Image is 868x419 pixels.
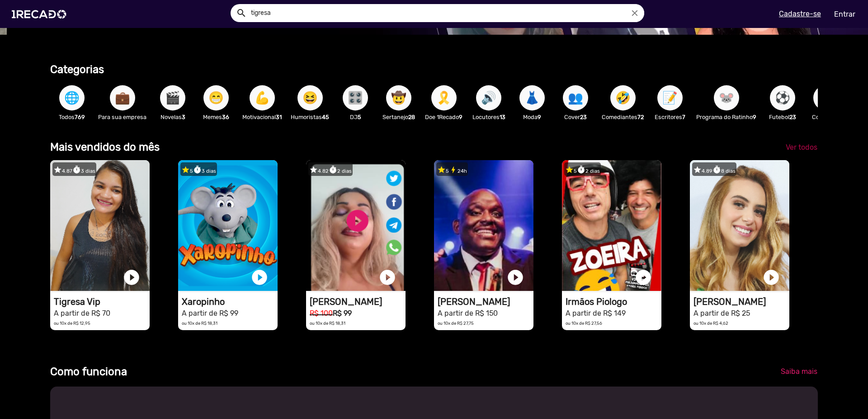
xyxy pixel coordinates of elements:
[306,160,406,291] video: 1RECADO vídeos dedicados para fãs e empresas
[302,85,318,111] span: 😆
[378,268,396,286] a: play_circle_filled
[506,268,524,286] a: play_circle_filled
[779,9,821,18] u: Cadastre-se
[434,160,533,291] video: 1RECADO vídeos dedicados para fãs e empresas
[630,8,640,18] i: close
[519,85,545,111] button: 👗
[562,160,661,291] video: 1RECADO vídeos dedicados para fãs e empresas
[250,268,269,286] a: play_circle_filled
[203,85,229,111] button: 😁
[568,85,583,111] span: 👥
[182,114,185,120] b: 3
[276,114,282,120] b: 31
[693,296,789,307] h1: [PERSON_NAME]
[425,113,462,121] p: Doe 1Recado
[244,4,644,22] input: Pesquisar...
[580,114,587,120] b: 23
[762,268,780,286] a: play_circle_filled
[438,296,533,307] h1: [PERSON_NAME]
[770,85,795,111] button: ⚽
[382,113,416,121] p: Sertanejo
[438,309,498,318] small: A partir de R$ 150
[64,85,80,111] span: 🌐
[156,113,190,121] p: Novelas
[408,114,415,120] b: 28
[538,114,541,120] b: 9
[789,114,796,120] b: 23
[753,114,756,120] b: 9
[438,321,474,326] small: ou 10x de R$ 27,75
[322,114,329,120] b: 45
[233,5,249,20] button: Example home icon
[690,160,789,291] video: 1RECADO vídeos dedicados para fãs e empresas
[208,85,224,111] span: 😁
[459,114,462,120] b: 9
[338,113,373,121] p: DJ
[75,114,85,120] b: 769
[115,85,130,111] span: 💼
[682,114,685,120] b: 7
[165,85,180,111] span: 🎬
[566,296,661,307] h1: Irmãos Piologo
[653,113,687,121] p: Escritores
[242,113,282,121] p: Motivacional
[182,321,217,326] small: ou 10x de R$ 18,31
[333,309,352,318] b: R$ 99
[524,85,540,111] span: 👗
[310,321,345,326] small: ou 10x de R$ 18,31
[54,321,90,326] small: ou 10x de R$ 12,95
[199,113,233,121] p: Memes
[236,8,247,18] mat-icon: Example home icon
[500,114,505,120] b: 13
[348,85,363,111] span: 🎛️
[774,364,825,380] a: Saiba mais
[472,113,506,121] p: Locutores
[809,113,843,121] p: Cosplay
[358,114,361,120] b: 5
[291,113,329,121] p: Humoristas
[182,296,278,307] h1: Xaropinho
[182,309,238,318] small: A partir de R$ 99
[719,85,734,111] span: 🐭
[222,114,229,120] b: 36
[343,85,368,111] button: 🎛️
[476,85,501,111] button: 🔊
[59,85,85,111] button: 🌐
[563,85,588,111] button: 👥
[50,141,160,153] b: Mais vendidos do mês
[50,63,104,76] b: Categorias
[391,85,406,111] span: 🤠
[386,85,411,111] button: 🤠
[657,85,683,111] button: 📝
[160,85,185,111] button: 🎬
[310,296,406,307] h1: [PERSON_NAME]
[515,113,549,121] p: Moda
[250,85,275,111] button: 💪
[602,113,644,121] p: Comediantes
[431,85,457,111] button: 🎗️
[110,85,135,111] button: 💼
[178,160,278,291] video: 1RECADO vídeos dedicados para fãs e empresas
[123,268,141,286] a: play_circle_filled
[310,309,333,318] small: R$ 100
[54,309,110,318] small: A partir de R$ 70
[566,309,626,318] small: A partir de R$ 149
[297,85,323,111] button: 😆
[775,85,790,111] span: ⚽
[566,321,602,326] small: ou 10x de R$ 27,56
[786,143,817,152] span: Ver todos
[765,113,800,121] p: Futebol
[828,6,861,22] a: Entrar
[481,85,496,111] span: 🔊
[50,160,150,291] video: 1RECADO vídeos dedicados para fãs e empresas
[55,113,89,121] p: Todos
[98,113,146,121] p: Para sua empresa
[54,296,150,307] h1: Tigresa Vip
[615,85,631,111] span: 🤣
[662,85,678,111] span: 📝
[637,114,644,120] b: 72
[610,85,636,111] button: 🤣
[255,85,270,111] span: 💪
[558,113,593,121] p: Cover
[693,321,728,326] small: ou 10x de R$ 4,62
